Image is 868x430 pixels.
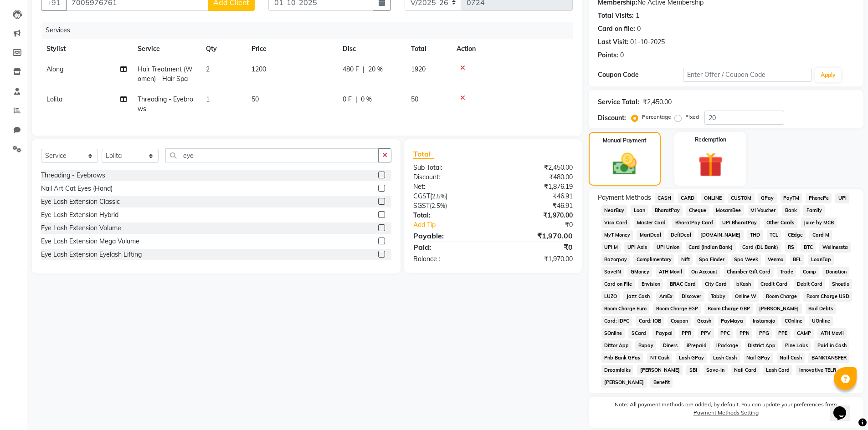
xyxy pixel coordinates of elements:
[493,182,580,192] div: ₹1,876.19
[718,328,733,339] span: PPC
[630,37,665,47] div: 01-10-2025
[493,192,580,201] div: ₹46.91
[758,279,791,289] span: Credit Card
[206,95,210,103] span: 1
[451,39,573,59] th: Action
[728,193,755,203] span: CUSTOM
[647,353,672,363] span: NT Cash
[704,365,728,375] span: Save-In
[672,218,716,228] span: BharatPay Card
[806,193,832,203] span: PhonePe
[698,230,744,240] span: [DOMAIN_NAME]
[740,242,781,253] span: Card (DL Bank)
[678,254,693,265] span: Nift
[822,267,849,277] span: Donation
[690,149,731,180] img: _gift.svg
[785,242,797,253] span: RS
[656,267,685,277] span: ATH Movil
[406,242,493,253] div: Paid:
[696,254,728,265] span: Spa Finder
[637,24,641,34] div: 0
[601,267,624,277] span: SaveIN
[668,230,694,240] span: DefiDeal
[685,113,699,121] label: Fixed
[598,193,651,202] span: Payment Methods
[138,65,193,83] span: Hair Treatment (Women) - Hair Spa
[638,279,663,289] span: Envision
[695,136,726,144] label: Redemption
[41,39,132,59] th: Stylist
[652,328,675,339] span: Paypal
[710,353,740,363] span: Lash Cash
[41,237,139,246] div: Eye Lash Extension Mega Volume
[747,230,763,240] span: THD
[652,205,683,216] span: BharatPay
[642,113,671,121] label: Percentage
[782,205,800,216] span: Bank
[637,230,664,240] span: MariDeal
[745,340,779,351] span: District App
[41,184,113,193] div: Nail Art Cat Eyes (Hand)
[601,365,634,375] span: Dreamfolks
[655,193,674,203] span: CASH
[406,220,507,230] a: Add Tip
[782,340,811,351] span: Pine Labs
[683,68,812,82] input: Enter Offer / Coupon Code
[132,39,200,59] th: Service
[704,304,753,314] span: Room Charge GBP
[794,328,814,339] span: CAMP
[432,192,446,200] span: 2.5%
[668,316,691,326] span: Coupon
[636,316,664,326] span: Card: IOB
[686,205,709,216] span: Cheque
[744,353,773,363] span: Nail GPay
[431,202,445,209] span: 2.5%
[601,218,631,228] span: Visa Card
[41,197,120,207] div: Eye Lash Extension Classic
[598,400,854,420] label: Note: All payment methods are added, by default. You can update your preferences from
[694,316,714,326] span: Gcash
[736,328,752,339] span: PPN
[781,316,805,326] span: COnline
[763,291,800,302] span: Room Charge
[686,242,736,253] span: Card (Indian Bank)
[684,340,710,351] span: iPrepaid
[343,95,352,104] span: 0 F
[601,279,635,289] span: Card on File
[42,22,580,39] div: Services
[624,242,650,253] span: UPI Axis
[627,267,652,277] span: GMoney
[634,218,668,228] span: Master Card
[598,51,618,60] div: Points:
[598,11,634,20] div: Total Visits:
[701,193,724,203] span: ONLINE
[41,210,118,220] div: Eye Lash Extension Hybrid
[819,242,851,253] span: Wellnessta
[731,365,760,375] span: Nail Card
[601,304,650,314] span: Room Charge Euro
[693,409,759,417] label: Payment Methods Setting
[758,193,777,203] span: GPay
[41,171,105,180] div: Threading - Eyebrows
[785,230,806,240] span: CEdge
[815,68,841,82] button: Apply
[406,39,451,59] th: Total
[636,11,639,20] div: 1
[343,65,359,74] span: 480 F
[138,95,193,113] span: Threading - Eyebrows
[413,192,430,200] span: CGST
[601,340,632,351] span: Dittor App
[817,328,847,339] span: ATH Movil
[794,279,825,289] span: Debit Card
[601,254,630,265] span: Razorpay
[678,193,697,203] span: CARD
[808,254,834,265] span: LoanTap
[41,250,142,259] div: Eye Lash Extension Eyelash Lifting
[650,377,673,388] span: Benefit
[623,291,652,302] span: Jazz Cash
[493,172,580,182] div: ₹480.00
[493,163,580,172] div: ₹2,450.00
[406,201,493,211] div: ( )
[493,230,580,241] div: ₹1,970.00
[601,316,632,326] span: Card: IDFC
